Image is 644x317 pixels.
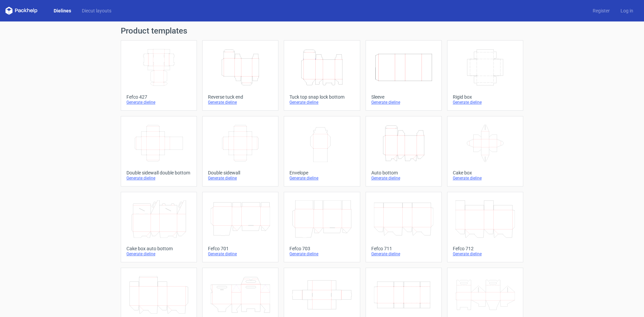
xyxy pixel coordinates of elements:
[126,170,191,175] div: Double sidewall double bottom
[289,170,354,175] div: Envelope
[453,100,518,105] div: Generate dieline
[126,246,191,251] div: Cake box auto bottom
[453,170,518,175] div: Cake box
[453,251,518,257] div: Generate dieline
[371,100,436,105] div: Generate dieline
[208,94,273,100] div: Reverse tuck end
[453,175,518,181] div: Generate dieline
[208,251,273,257] div: Generate dieline
[121,192,197,262] a: Cake box auto bottomGenerate dieline
[284,116,360,187] a: EnvelopeGenerate dieline
[284,192,360,262] a: Fefco 703Generate dieline
[48,7,76,14] a: Dielines
[289,175,354,181] div: Generate dieline
[289,100,354,105] div: Generate dieline
[202,40,278,111] a: Reverse tuck endGenerate dieline
[208,246,273,251] div: Fefco 701
[453,94,518,100] div: Rigid box
[289,94,354,100] div: Tuck top snap lock bottom
[208,170,273,175] div: Double sidewall
[126,94,191,100] div: Fefco 427
[208,100,273,105] div: Generate dieline
[126,175,191,181] div: Generate dieline
[447,192,523,262] a: Fefco 712Generate dieline
[371,170,436,175] div: Auto bottom
[366,40,442,111] a: SleeveGenerate dieline
[126,100,191,105] div: Generate dieline
[289,251,354,257] div: Generate dieline
[587,7,615,14] a: Register
[447,116,523,187] a: Cake boxGenerate dieline
[126,251,191,257] div: Generate dieline
[371,251,436,257] div: Generate dieline
[121,27,523,35] h1: Product templates
[371,246,436,251] div: Fefco 711
[202,116,278,187] a: Double sidewallGenerate dieline
[371,175,436,181] div: Generate dieline
[366,192,442,262] a: Fefco 711Generate dieline
[615,7,639,14] a: Log in
[284,40,360,111] a: Tuck top snap lock bottomGenerate dieline
[208,175,273,181] div: Generate dieline
[371,94,436,100] div: Sleeve
[289,246,354,251] div: Fefco 703
[121,40,197,111] a: Fefco 427Generate dieline
[76,7,117,14] a: Diecut layouts
[121,116,197,187] a: Double sidewall double bottomGenerate dieline
[366,116,442,187] a: Auto bottomGenerate dieline
[453,246,518,251] div: Fefco 712
[202,192,278,262] a: Fefco 701Generate dieline
[447,40,523,111] a: Rigid boxGenerate dieline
